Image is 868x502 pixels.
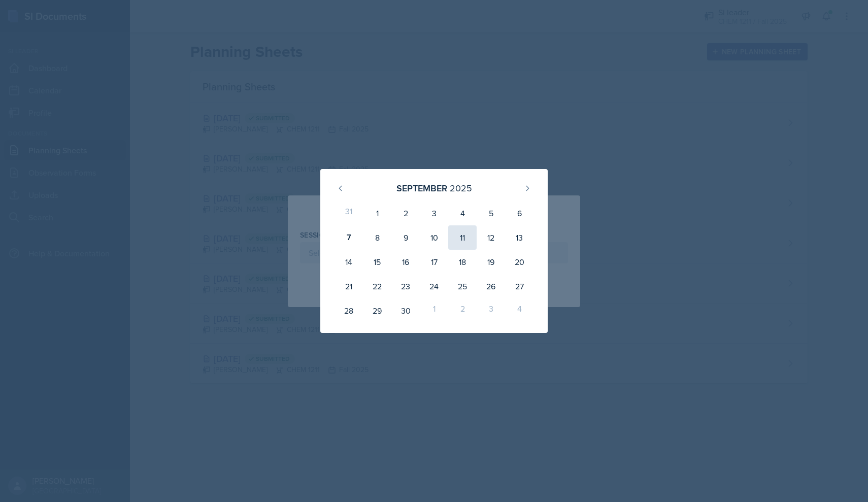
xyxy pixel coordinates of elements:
[505,225,533,250] div: 13
[335,250,363,274] div: 14
[448,250,477,274] div: 18
[420,201,448,225] div: 3
[363,201,391,225] div: 1
[420,250,448,274] div: 17
[420,225,448,250] div: 10
[420,274,448,298] div: 24
[335,201,363,225] div: 31
[363,225,391,250] div: 8
[396,181,447,195] div: September
[363,274,391,298] div: 22
[363,250,391,274] div: 15
[363,298,391,323] div: 29
[477,225,505,250] div: 12
[450,181,472,195] div: 2025
[391,298,420,323] div: 30
[477,274,505,298] div: 26
[505,298,533,323] div: 4
[477,250,505,274] div: 19
[391,250,420,274] div: 16
[448,274,477,298] div: 25
[477,201,505,225] div: 5
[505,201,533,225] div: 6
[420,298,448,323] div: 1
[391,201,420,225] div: 2
[448,225,477,250] div: 11
[335,274,363,298] div: 21
[448,298,477,323] div: 2
[391,274,420,298] div: 23
[391,225,420,250] div: 9
[505,250,533,274] div: 20
[335,225,363,250] div: 7
[448,201,477,225] div: 4
[477,298,505,323] div: 3
[505,274,533,298] div: 27
[335,298,363,323] div: 28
